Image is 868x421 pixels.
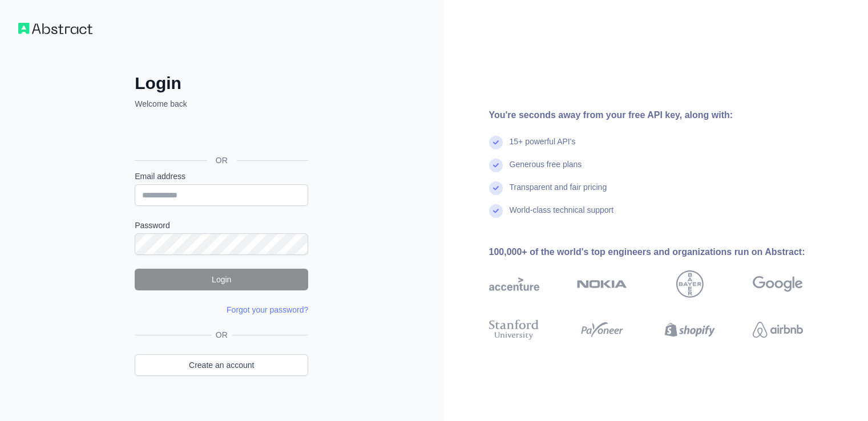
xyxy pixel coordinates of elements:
iframe: Sign in with Google Button [129,122,312,147]
h2: Login [135,73,308,94]
button: Login [135,269,308,290]
img: check mark [489,136,503,149]
img: Workflow [18,23,92,34]
label: Password [135,220,308,231]
p: Welcome back [135,98,308,110]
div: World-class technical support [510,204,614,227]
label: Email address [135,171,308,182]
img: nokia [577,270,627,298]
img: check mark [489,204,503,218]
span: OR [207,155,237,166]
a: Forgot your password? [227,305,308,314]
div: 100,000+ of the world's top engineers and organizations run on Abstract: [489,245,839,259]
img: stanford university [489,317,539,342]
img: shopify [665,317,715,342]
img: airbnb [753,317,803,342]
img: accenture [489,270,539,298]
img: check mark [489,181,503,195]
span: OR [211,329,232,341]
img: google [753,270,803,298]
img: bayer [676,270,704,298]
img: check mark [489,159,503,172]
div: You're seconds away from your free API key, along with: [489,108,839,122]
img: payoneer [577,317,627,342]
div: Generous free plans [510,159,582,181]
a: Create an account [135,354,308,376]
div: 15+ powerful API's [510,136,576,159]
div: Transparent and fair pricing [510,181,607,204]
